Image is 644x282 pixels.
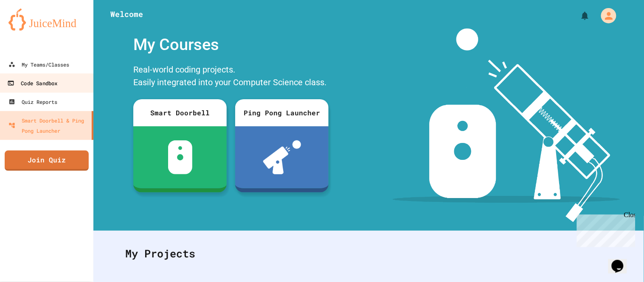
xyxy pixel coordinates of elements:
div: Ping Pong Launcher [235,99,329,126]
div: My Projects [117,237,621,270]
div: Real-world coding projects. Easily integrated into your Computer Science class. [129,61,333,93]
div: Smart Doorbell & Ping Pong Launcher [8,115,88,136]
div: Code Sandbox [7,78,57,89]
div: My Account [592,6,619,25]
div: Chat with us now!Close [3,3,59,54]
div: My Teams/Classes [8,59,69,70]
iframe: chat widget [574,211,636,247]
a: Join Quiz [5,151,89,171]
div: My Notifications [564,8,592,23]
img: sdb-white.svg [168,140,192,174]
img: ppl-with-ball.png [263,140,301,174]
div: Smart Doorbell [133,99,227,126]
img: banner-image-my-projects.png [393,28,620,222]
iframe: chat widget [608,248,636,274]
div: My Courses [129,28,333,61]
img: logo-orange.svg [8,8,85,31]
div: Quiz Reports [8,97,57,107]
